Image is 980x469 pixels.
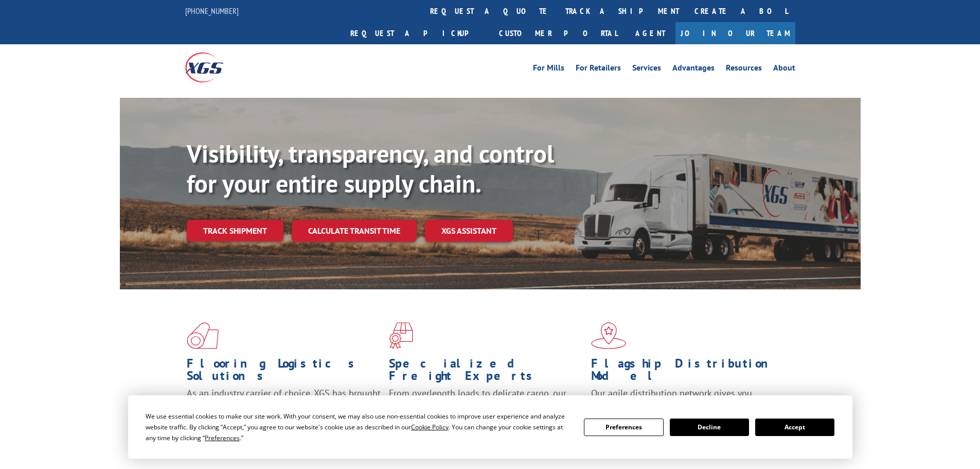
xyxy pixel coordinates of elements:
[632,64,661,75] a: Services
[343,22,491,44] a: Request a pickup
[146,411,572,443] div: We use essential cookies to make our site work. With your consent, we may also use non-essential ...
[491,22,625,44] a: Customer Portal
[591,357,786,387] h1: Flagship Distribution Model
[576,64,621,75] a: For Retailers
[726,64,762,75] a: Resources
[425,220,513,242] a: XGS ASSISTANT
[187,357,381,387] h1: Flooring Logistics Solutions
[187,220,283,241] a: Track shipment
[185,6,239,16] a: [PHONE_NUMBER]
[584,419,663,436] button: Preferences
[672,64,715,75] a: Advantages
[187,137,554,199] b: Visibility, transparency, and control for your entire supply chain.
[675,22,795,44] a: Join Our Team
[389,322,413,349] img: xgs-icon-focused-on-flooring-red
[755,419,834,436] button: Accept
[533,64,564,75] a: For Mills
[187,387,381,424] span: As an industry carrier of choice, XGS has brought innovation and dedication to flooring logistics...
[187,322,219,349] img: xgs-icon-total-supply-chain-intelligence-red
[292,220,417,242] a: Calculate transit time
[591,387,780,411] span: Our agile distribution network gives you nationwide inventory management on demand.
[625,22,675,44] a: Agent
[670,419,749,436] button: Decline
[591,322,627,349] img: xgs-icon-flagship-distribution-model-red
[411,423,449,431] span: Cookie Policy
[389,357,583,387] h1: Specialized Freight Experts
[128,395,852,459] div: Cookie Consent Prompt
[773,64,795,75] a: About
[389,387,583,433] p: From overlength loads to delicate cargo, our experienced staff knows the best way to move your fr...
[205,433,240,442] span: Preferences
